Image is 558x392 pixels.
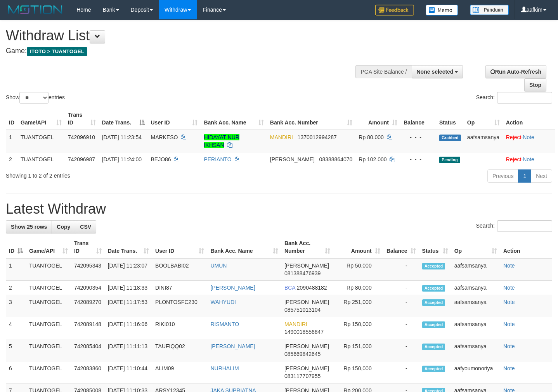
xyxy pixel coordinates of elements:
[451,258,500,281] td: aafsamsanya
[333,361,383,383] td: Rp 150,000
[210,285,255,291] a: [PERSON_NAME]
[404,133,433,141] div: - - -
[71,361,105,383] td: 742083860
[17,108,65,130] th: Game/API: activate to sort column ascending
[201,108,267,130] th: Bank Acc. Name: activate to sort column ascending
[451,295,500,317] td: aafsamsanya
[6,4,65,16] img: MOTION_logo.png
[6,130,17,152] td: 1
[503,299,515,305] a: Note
[383,258,419,281] td: -
[487,169,518,183] a: Previous
[210,262,227,269] a: UMUN
[270,156,315,162] span: [PERSON_NAME]
[270,134,293,140] span: MANDIRI
[71,295,105,317] td: 742089270
[485,65,546,78] a: Run Auto-Refresh
[426,5,458,16] img: Button%20Memo.svg
[284,373,321,379] span: Copy 083117707955 to clipboard
[99,108,148,130] th: Date Trans.: activate to sort column descending
[503,262,515,269] a: Note
[464,108,503,130] th: Op: activate to sort column ascending
[383,281,419,295] td: -
[436,108,464,130] th: Status
[52,220,75,233] a: Copy
[75,220,96,233] a: CSV
[503,152,555,166] td: ·
[26,281,71,295] td: TUANTOGEL
[26,339,71,361] td: TUANTOGEL
[152,339,207,361] td: TAUFIQQ02
[333,295,383,317] td: Rp 251,000
[11,224,47,230] span: Show 25 rows
[464,130,503,152] td: aafsamsanya
[422,321,445,328] span: Accepted
[26,361,71,383] td: TUANTOGEL
[6,281,26,295] td: 2
[102,134,142,140] span: [DATE] 11:23:54
[6,201,552,217] h1: Latest Withdraw
[506,134,522,140] a: Reject
[500,236,552,258] th: Action
[17,152,65,166] td: TUANTOGEL
[207,236,281,258] th: Bank Acc. Name: activate to sort column ascending
[6,258,26,281] td: 1
[57,224,70,230] span: Copy
[503,321,515,327] a: Note
[451,361,500,383] td: aafyoumonoriya
[71,317,105,339] td: 742089148
[6,339,26,361] td: 5
[6,152,17,166] td: 2
[26,317,71,339] td: TUANTOGEL
[152,281,207,295] td: DINI87
[383,295,419,317] td: -
[523,156,534,162] a: Note
[71,236,105,258] th: Trans ID: activate to sort column ascending
[506,156,522,162] a: Reject
[383,361,419,383] td: -
[102,156,142,162] span: [DATE] 11:24:00
[497,220,552,232] input: Search:
[204,134,239,148] a: HIDAYAT NUR IKHSAN
[6,317,26,339] td: 4
[204,156,231,162] a: PERIANTO
[19,92,49,104] select: Showentries
[6,236,26,258] th: ID: activate to sort column descending
[284,270,321,276] span: Copy 081388476939 to clipboard
[359,134,384,140] span: Rp 80.000
[297,285,327,291] span: Copy 2090488182 to clipboard
[152,258,207,281] td: BOOLBABI02
[422,263,445,269] span: Accepted
[65,108,99,130] th: Trans ID: activate to sort column ascending
[71,281,105,295] td: 742090354
[284,262,329,269] span: [PERSON_NAME]
[27,47,87,56] span: ITOTO > TUANTOGEL
[451,317,500,339] td: aafsamsanya
[17,130,65,152] td: TUANTOGEL
[68,134,95,140] span: 742096910
[80,224,91,230] span: CSV
[210,365,239,371] a: NURHALIM
[152,361,207,383] td: ALIM09
[210,343,255,349] a: [PERSON_NAME]
[284,351,321,357] span: Copy 085669842645 to clipboard
[497,92,552,104] input: Search:
[6,220,52,233] a: Show 25 rows
[284,307,321,313] span: Copy 085751013104 to clipboard
[105,258,152,281] td: [DATE] 11:23:07
[412,65,463,78] button: None selected
[26,236,71,258] th: Game/API: activate to sort column ascending
[284,343,329,349] span: [PERSON_NAME]
[152,317,207,339] td: RIKI010
[26,258,71,281] td: TUANTOGEL
[476,92,552,104] label: Search:
[383,236,419,258] th: Balance: activate to sort column ascending
[503,108,555,130] th: Action
[6,361,26,383] td: 6
[359,156,386,162] span: Rp 102.000
[6,295,26,317] td: 3
[333,281,383,295] td: Rp 80,000
[375,5,414,16] img: Feedback.jpg
[523,134,534,140] a: Note
[333,339,383,361] td: Rp 151,000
